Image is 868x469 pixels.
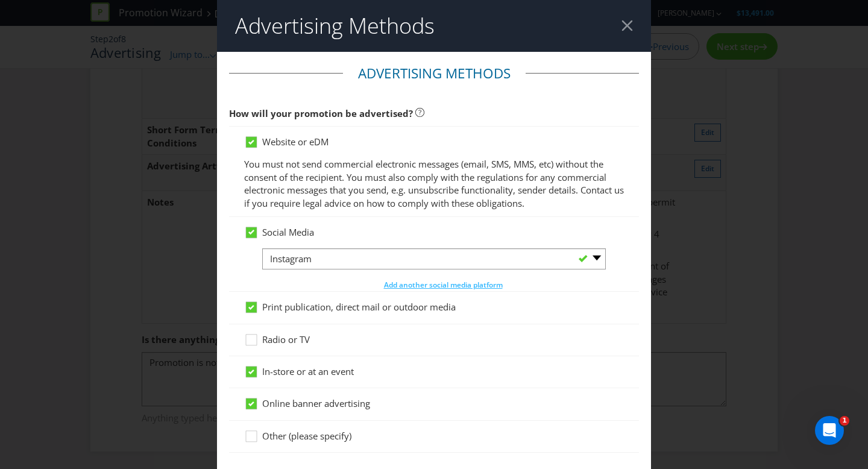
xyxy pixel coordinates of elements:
span: Radio or TV [262,333,310,345]
span: Add another social media platform [384,280,503,290]
h2: Advertising Methods [235,14,435,38]
span: 1 [840,416,849,426]
span: Print publication, direct mail or outdoor media [262,301,456,313]
span: Online banner advertising [262,397,370,409]
button: Add another social media platform [383,279,503,291]
span: Other (please specify) [262,430,351,442]
span: Social Media [262,226,314,238]
span: How will your promotion be advertised? [229,107,413,119]
p: You must not send commercial electronic messages (email, SMS, MMS, etc) without the consent of th... [244,158,624,210]
span: In-store or at an event [262,365,354,377]
legend: Advertising Methods [343,64,526,83]
iframe: Intercom live chat [815,416,844,445]
span: Website or eDM [262,136,329,148]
